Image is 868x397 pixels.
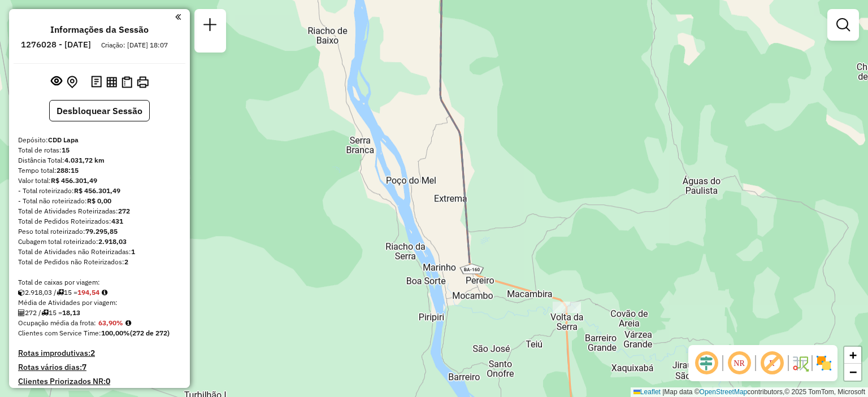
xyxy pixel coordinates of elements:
a: Nova sessão e pesquisa [199,14,222,39]
strong: 100,00% [101,329,130,337]
strong: 194,54 [77,288,99,296]
strong: 4.031,72 km [64,156,105,164]
strong: 79.295,85 [85,227,118,235]
em: Média calculada utilizando a maior ocupação (%Peso ou %Cubagem) de cada rota da sessão. Rotas cro... [125,320,131,326]
strong: 1 [131,247,135,256]
h6: 1276028 - [DATE] [21,40,91,50]
div: Total de Atividades Roteirizadas: [18,206,181,216]
a: Exibir filtros [832,14,854,36]
span: | [662,388,664,396]
strong: 2 [90,348,95,358]
a: Leaflet [633,388,661,396]
a: Zoom out [844,364,861,381]
h4: Rotas vários dias: [18,363,181,372]
span: Ocultar deslocamento [693,350,720,377]
span: + [849,348,857,362]
span: Ocupação média da frota: [18,319,96,327]
button: Visualizar Romaneio [119,74,134,90]
button: Centralizar mapa no depósito ou ponto de apoio [64,73,80,91]
strong: 18,13 [62,308,80,317]
button: Logs desbloquear sessão [89,73,104,91]
strong: 15 [62,146,70,154]
strong: R$ 0,00 [87,197,111,205]
a: OpenStreetMap [700,388,748,396]
div: Criação: [DATE] 18:07 [97,40,172,50]
div: Cubagem total roteirizado: [18,237,181,247]
h4: Rotas improdutivas: [18,348,181,358]
span: Ocultar NR [726,350,753,377]
strong: R$ 456.301,49 [51,176,97,185]
div: 272 / 15 = [18,308,181,318]
img: Fluxo de ruas [791,354,809,372]
div: Depósito: [18,135,181,145]
button: Desbloquear Sessão [49,100,150,121]
span: − [849,365,857,379]
strong: 288:15 [57,166,79,174]
strong: 7 [82,362,86,372]
button: Imprimir Rotas [134,74,151,90]
strong: 431 [111,217,123,225]
h4: Informações da Sessão [50,24,149,35]
strong: 2.918,03 [98,237,127,246]
strong: 0 [106,376,110,386]
div: Total de rotas: [18,145,181,155]
div: Média de Atividades por viagem: [18,298,181,308]
i: Total de rotas [41,309,49,316]
div: - Total roteirizado: [18,186,181,196]
div: Valor total: [18,176,181,186]
i: Cubagem total roteirizado [18,289,25,296]
i: Meta Caixas/viagem: 206,52 Diferença: -11,98 [102,289,107,296]
h4: Clientes Priorizados NR: [18,377,181,386]
div: 2.918,03 / 15 = [18,287,181,298]
div: - Total não roteirizado: [18,196,181,206]
div: Map data © contributors,© 2025 TomTom, Microsoft [631,387,868,397]
span: Exibir rótulo [758,350,785,377]
span: Clientes com Service Time: [18,329,101,337]
strong: (272 de 272) [130,329,170,337]
button: Visualizar relatório de Roteirização [104,74,119,89]
div: Total de Pedidos não Roteirizados: [18,257,181,267]
div: Total de Pedidos Roteirizados: [18,216,181,226]
i: Total de Atividades [18,309,25,316]
div: Tempo total: [18,165,181,176]
strong: R$ 456.301,49 [74,186,120,195]
button: Exibir sessão original [49,73,64,91]
img: Exibir/Ocultar setores [815,354,833,372]
div: Peso total roteirizado: [18,226,181,237]
strong: 63,90% [98,319,123,327]
strong: CDD Lapa [48,136,79,144]
div: Total de caixas por viagem: [18,277,181,287]
i: Total de rotas [57,289,64,296]
a: Clique aqui para minimizar o painel [175,10,181,23]
div: Distância Total: [18,155,181,165]
a: Zoom in [844,347,861,364]
strong: 2 [124,258,128,266]
div: Total de Atividades não Roteirizadas: [18,247,181,257]
strong: 272 [118,207,130,215]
